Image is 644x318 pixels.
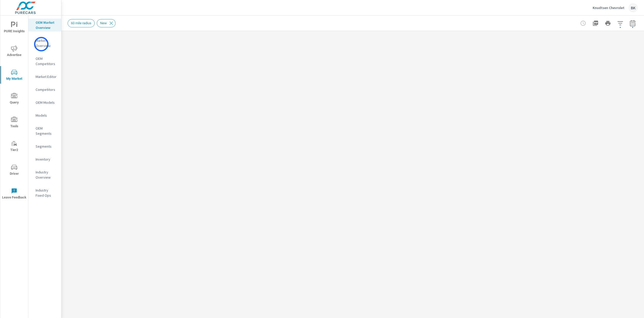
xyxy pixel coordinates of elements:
span: Driver [2,164,27,177]
span: 60 mile radius [68,21,94,25]
p: OEM Competitors [36,56,57,66]
p: Models [36,113,57,118]
div: Segments [28,142,61,150]
div: Competitors [28,86,61,93]
p: OEM Market Overview [36,20,57,30]
p: OEM Models [36,100,57,105]
div: Market Editor [28,73,61,81]
div: BK [629,3,638,12]
button: Select Date Range [627,18,638,28]
p: Inventory [36,157,57,162]
span: Tier2 [2,140,27,153]
span: My Market [2,69,27,82]
p: Segments [36,144,57,149]
span: New [97,21,110,25]
button: Minimize Widget [630,44,638,52]
div: OEM Segments [28,124,61,137]
p: Industry Overview [36,170,57,180]
span: Save this to your personalized report [619,44,627,52]
div: OEM Competitors [28,55,61,68]
div: Market Overview [28,37,61,50]
p: Industry Fixed Ops [36,188,57,198]
button: Make Fullscreen [601,44,609,52]
div: OEM Market Overview [28,19,61,31]
div: OEM Models [28,99,61,106]
p: Competitors [36,87,57,92]
p: Market Overview [36,38,57,48]
button: Apply Filters [615,18,625,28]
div: nav menu [0,15,28,205]
span: Advertise [2,45,27,58]
span: Query [2,93,27,106]
span: PURE Insights [2,22,27,34]
div: Industry Overview [28,168,61,181]
div: Inventory [28,155,61,163]
button: "Export Report to PDF" [590,18,601,28]
p: Knudtsen Chevrolet [593,5,624,10]
h5: Market View [70,47,98,52]
p: Month to date vs Previous month [70,53,129,59]
div: Models [28,112,61,119]
p: OEM Segments [36,126,57,136]
p: Market Editor [36,74,57,79]
button: Print Report [603,18,613,28]
span: Leave Feedback [2,188,27,201]
span: Find the biggest opportunities in your market for your inventory. Understand by postal code where... [611,45,617,51]
div: New [97,19,116,27]
span: Tools [2,117,27,129]
div: Industry Fixed Ops [28,186,61,199]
